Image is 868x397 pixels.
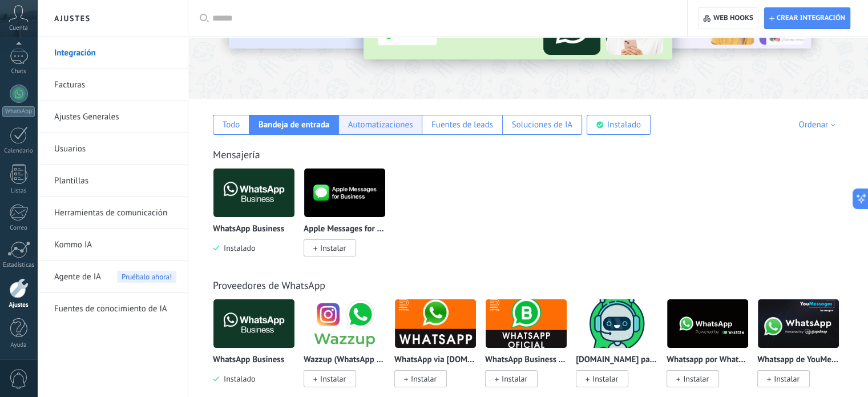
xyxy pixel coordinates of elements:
p: WhatsApp Business [213,224,284,234]
img: logo_main.png [304,165,385,220]
a: Ajustes Generales [54,101,176,133]
li: Ajustes Generales [37,101,188,133]
img: logo_main.png [304,296,385,351]
div: WhatsApp [2,106,35,117]
li: Herramientas de comunicación [37,197,188,229]
a: Kommo IA [54,229,176,261]
p: Wazzup (WhatsApp & Instagram) [304,355,386,365]
li: Agente de IA [37,261,188,293]
img: logo_main.png [758,296,839,351]
p: Apple Messages for Business [304,224,386,234]
div: WhatsApp Business [213,168,304,270]
div: Bandeja de entrada [259,119,329,130]
p: Whatsapp por Whatcrm y Telphin [667,355,749,365]
p: WhatsApp Business [213,355,284,365]
span: Instalado [219,243,255,253]
div: Instalado [607,119,641,130]
img: logo_main.png [667,296,748,351]
a: Fuentes de conocimiento de IA [54,293,176,325]
span: Web hooks [713,14,753,23]
a: Agente de IAPruébalo ahora! [54,261,176,293]
span: Instalar [774,374,800,384]
p: Whatsapp de YouMessages [757,355,839,365]
span: Pruébalo ahora! [117,271,176,283]
div: Ajustes [2,302,35,309]
div: Fuentes de leads [431,119,493,130]
span: Agente de IA [54,261,101,293]
div: Automatizaciones [348,119,413,130]
span: Instalar [502,374,527,384]
a: Facturas [54,69,176,101]
div: Calendario [2,147,35,155]
span: Crear integración [777,14,845,23]
img: logo_main.png [486,296,567,351]
div: Estadísticas [2,262,35,269]
li: Fuentes de conocimiento de IA [37,293,188,324]
a: Integración [54,37,176,69]
div: Apple Messages for Business [304,168,394,270]
p: WhatsApp via [DOMAIN_NAME] [394,355,477,365]
span: Instalar [320,243,346,253]
li: Facturas [37,69,188,101]
a: Herramientas de comunicación [54,197,176,229]
li: Kommo IA [37,229,188,261]
p: WhatsApp Business API ([GEOGRAPHIC_DATA]) via [DOMAIN_NAME] [485,355,567,365]
li: Integración [37,37,188,69]
div: Correo [2,224,35,232]
div: Soluciones de IA [512,119,572,130]
span: Instalar [320,374,346,384]
button: Web hooks [698,7,758,29]
p: [DOMAIN_NAME] para WhatsApp [576,355,658,365]
a: Proveedores de WhatsApp [213,279,325,292]
button: Crear integración [764,7,850,29]
span: Instalar [592,374,618,384]
li: Plantillas [37,165,188,197]
div: Todo [223,119,240,130]
a: Plantillas [54,165,176,197]
a: Mensajería [213,148,260,161]
div: Ayuda [2,342,35,349]
span: Instalado [219,374,255,384]
img: logo_main.png [576,296,657,351]
div: Chats [2,68,35,75]
li: Usuarios [37,133,188,165]
span: Instalar [683,374,709,384]
img: logo_main.png [213,296,294,351]
div: Listas [2,187,35,195]
span: Instalar [411,374,437,384]
img: logo_main.png [213,165,294,220]
span: Cuenta [9,25,28,32]
a: Usuarios [54,133,176,165]
div: Ordenar [798,119,839,130]
img: logo_main.png [395,296,476,351]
